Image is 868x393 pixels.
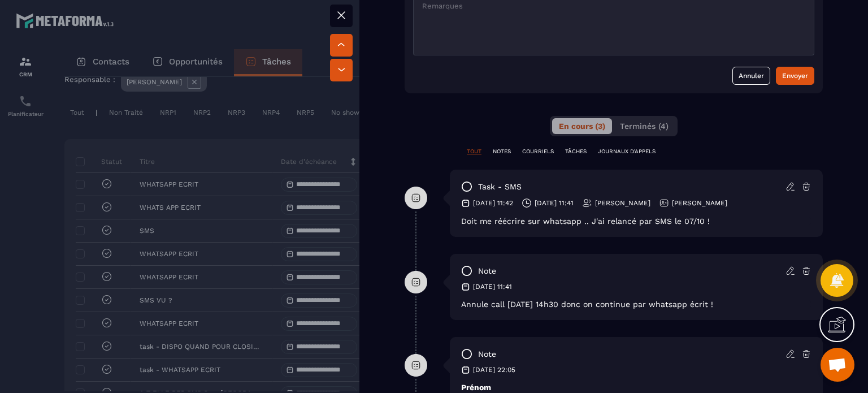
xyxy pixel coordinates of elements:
[613,118,675,134] button: Terminés (4)
[461,300,811,309] p: Annule call [DATE] 14h30 donc on continue par whatsapp écrit !
[565,148,587,156] p: TÂCHES
[461,383,491,392] strong: Prénom
[478,349,496,360] p: note
[473,365,515,374] p: [DATE] 22:05
[493,148,511,156] p: NOTES
[620,122,669,131] span: Terminés (4)
[782,70,808,81] div: Envoyer
[535,198,574,208] p: [DATE] 11:41
[598,148,656,156] p: JOURNAUX D'APPELS
[473,282,512,291] p: [DATE] 11:41
[473,198,513,208] p: [DATE] 11:42
[461,217,811,226] div: Doit me réécrire sur whatsapp .. J'ai relancé par SMS le 07/10 !
[552,118,612,134] button: En cours (3)
[478,182,522,192] p: task - SMS
[732,67,770,85] button: Annuler
[595,198,650,208] p: [PERSON_NAME]
[821,348,854,382] div: Ouvrir le chat
[672,198,727,208] p: [PERSON_NAME]
[467,148,481,156] p: TOUT
[478,266,496,277] p: note
[522,148,554,156] p: COURRIELS
[559,122,605,131] span: En cours (3)
[776,67,814,85] button: Envoyer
